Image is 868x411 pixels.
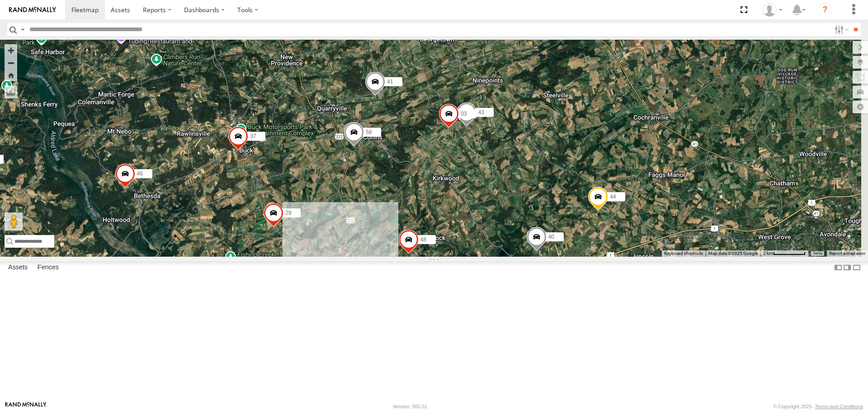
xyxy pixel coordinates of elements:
img: rand-logo.svg [9,7,56,13]
a: Report a map error [829,251,865,256]
label: Fences [33,262,63,274]
label: Hide Summary Table [852,261,861,274]
label: Search Filter Options [831,23,850,36]
a: Visit our Website [5,402,47,411]
span: 29 [285,210,291,217]
label: Assets [4,262,32,274]
span: 43 [478,109,484,115]
button: Zoom Home [5,69,17,81]
label: Map Settings [853,101,868,113]
button: Keyboard shortcuts [664,250,703,257]
span: 40 [548,234,554,240]
div: Chris Burkhart [759,3,786,17]
button: Zoom in [5,44,17,56]
button: Zoom out [5,56,17,69]
label: Dock Summary Table to the Left [834,261,843,274]
span: 58 [366,129,372,136]
div: Version: 305.01 [393,404,427,409]
i: ? [818,3,832,17]
label: Measure [5,86,17,98]
label: Dock Summary Table to the Right [843,261,852,274]
span: 48 [420,236,426,243]
span: Map data ©2025 Google [708,251,758,256]
span: 44 [610,194,616,200]
div: © Copyright 2025 - [773,404,863,409]
a: Terms [813,251,822,255]
a: Terms and Conditions [815,404,863,409]
button: Drag Pegman onto the map to open Street View [5,212,23,231]
span: 03 [461,111,467,117]
span: 46 [137,171,143,177]
label: Search Query [19,23,26,36]
button: Map Scale: 2 km per 68 pixels [760,250,808,257]
span: 2 km [763,251,773,256]
span: 37 [250,133,256,139]
span: 41 [387,79,393,85]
